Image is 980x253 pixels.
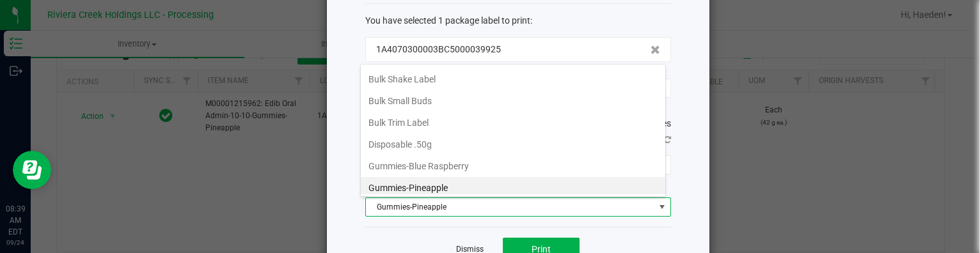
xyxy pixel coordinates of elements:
[13,151,51,189] iframe: Resource center
[365,15,530,26] span: You have selected 1 package label to print
[366,198,654,216] span: Gummies-Pineapple
[356,184,681,197] div: Select a label template.
[361,90,665,112] li: Bulk Small Buds
[361,155,665,177] li: Gummies-Blue Raspberry
[361,68,665,90] li: Bulk Shake Label
[356,114,681,134] div: To proceed, please select a printer.
[365,14,671,27] div: :
[361,112,665,134] li: Bulk Trim Label
[361,134,665,155] li: Disposable .50g
[361,177,665,199] li: Gummies-Pineapple
[376,43,501,56] span: 1A4070300003BC5000039925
